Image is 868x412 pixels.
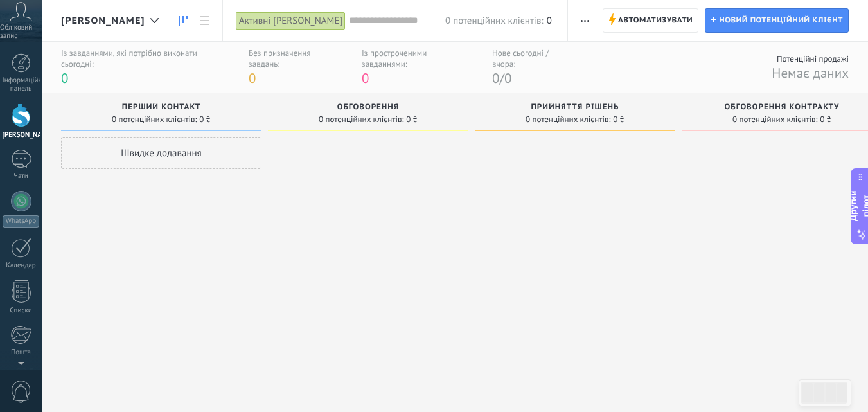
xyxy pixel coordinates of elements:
font: Активні [PERSON_NAME] [239,15,342,27]
div: Обговорення [274,103,462,114]
font: [PERSON_NAME] [61,15,145,27]
font: Швидке додавання [121,147,201,159]
font: 0 [61,69,68,87]
font: Автоматизувати [618,15,693,25]
font: Потенційні продажі [777,53,849,64]
a: Новий потенційний клієнт [705,8,849,33]
div: Прийняття рішень [481,103,669,114]
font: 0 ₴ [199,114,211,125]
font: 0 [362,69,369,87]
font: 0 ₴ [613,114,624,125]
font: 0 ₴ [406,114,418,125]
font: Інформаційна панель [3,76,46,93]
font: 0 [492,69,499,87]
font: Списки [10,306,31,315]
font: Обговорення контракту [725,102,840,112]
font: Чати [13,172,28,181]
font: / [499,69,504,87]
font: [PERSON_NAME] [3,130,54,139]
a: Автоматизувати [603,8,698,33]
a: Список [194,8,216,33]
font: Прийняття рішень [531,102,619,112]
font: Нове сьогодні / вчора: [492,48,549,69]
font: 0 потенційних клієнтів: [445,15,544,27]
button: Більше [576,8,594,33]
font: Немає даних [772,64,849,82]
font: 0 потенційних клієнтів: [319,114,403,125]
font: 0 ₴ [820,114,831,125]
font: 0 [504,69,511,87]
font: 0 потенційних клієнтів: [526,114,610,125]
font: Із простроченими завданнями: [362,48,427,69]
font: 0 [249,69,256,87]
font: Із завданнями, які потрібно виконати сьогодні: [61,48,197,69]
font: 0 потенційних клієнтів: [732,114,817,125]
a: Ліди [172,8,194,33]
font: Перший контакт [122,102,200,112]
font: Обговорення [337,102,400,112]
div: Перший контакт [67,103,255,114]
font: Новий потенційний клієнт [719,15,843,25]
font: Календар [6,261,36,270]
font: Без призначення завдань: [249,48,310,69]
font: 0 ₴ [547,15,560,27]
font: WhatsApp [6,217,36,226]
font: 0 потенційних клієнтів: [112,114,197,125]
